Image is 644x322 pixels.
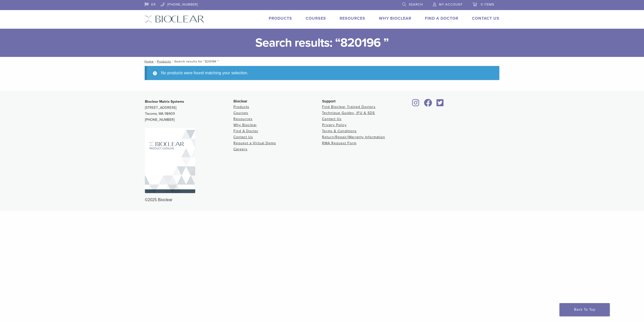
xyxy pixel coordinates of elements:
nav: Search results for “820196 ” [141,57,503,66]
a: Find Bioclear Trained Doctors [322,105,376,109]
a: Products [269,16,292,21]
a: Contact Us [322,117,342,121]
a: Bioclear [411,102,421,107]
a: Return/Repair/Warranty Information [322,135,385,139]
span: Support [322,99,336,103]
a: Find A Doctor [233,129,258,133]
div: No products were found matching your selection. [145,66,499,80]
a: Request a Virtual Demo [233,141,276,145]
a: Contact Us [472,16,499,21]
a: Products [157,60,171,63]
span: / [154,60,157,63]
span: My Account [439,3,463,7]
a: RMA Request Form [322,141,356,145]
a: Resources [340,16,365,21]
img: Bioclear [145,15,204,23]
a: Home [143,60,154,63]
a: Courses [233,111,248,115]
div: ©2025 Bioclear [145,197,499,203]
a: Why Bioclear [233,123,257,127]
a: Bioclear [435,102,445,107]
img: Bioclear [145,128,195,193]
a: Privacy Policy [322,123,347,127]
a: Why Bioclear [379,16,411,21]
a: Bioclear [422,102,434,107]
span: Search [409,3,423,7]
p: [STREET_ADDRESS] Tacoma, WA 98409 [PHONE_NUMBER] [145,99,233,123]
a: Find A Doctor [425,16,458,21]
a: Products [233,105,249,109]
a: Contact Us [233,135,253,139]
strong: Bioclear Matrix Systems [145,99,184,104]
a: Back To Top [559,303,610,316]
a: Terms & Conditions [322,129,357,133]
a: Technique Guides, IFU & SDS [322,111,375,115]
span: 0 items [481,3,494,7]
a: Resources [233,117,253,121]
a: Careers [233,147,248,151]
span: / [171,60,174,63]
span: Bioclear [233,99,247,103]
a: Courses [306,16,326,21]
